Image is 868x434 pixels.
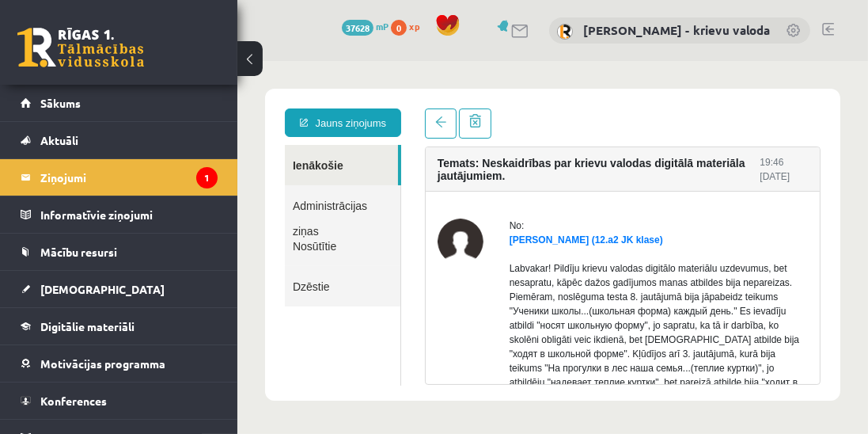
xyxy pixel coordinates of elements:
a: Ziņojumi1 [21,159,218,196]
legend: Informatīvie ziņojumi [40,196,218,233]
a: 37628 mP [342,20,389,32]
a: [PERSON_NAME] - krievu valoda [583,22,770,38]
p: Labvakar! Pildīju krievu valodas digitālo materiālu uzdevumus, bet nesapratu, kāpēc dažos gadījum... [272,200,570,357]
a: Jauns ziņojums [47,48,164,76]
a: Aktuāli [21,122,218,158]
i: 1 [196,167,218,188]
img: Rebeka Trofimova [200,158,246,204]
a: Mācību resursi [21,234,218,270]
span: Motivācijas programma [40,356,165,371]
a: Konferences [21,383,218,419]
span: Konferences [40,394,107,408]
img: Ludmila Ziediņa - krievu valoda [557,24,573,40]
span: Mācību resursi [40,245,117,259]
span: mP [376,20,389,32]
span: Digitālie materiāli [40,319,135,333]
legend: Ziņojumi [40,159,218,196]
a: Digitālie materiāli [21,308,218,345]
a: Ienākošie [47,84,161,124]
h4: Temats: Neskaidrības par krievu valodas digitālā materiāla jautājumiem. [200,96,523,121]
div: 19:46 [DATE] [522,94,570,123]
a: Informatīvie ziņojumi [21,196,218,233]
span: Sākums [40,96,81,110]
a: Dzēstie [47,205,163,246]
a: [PERSON_NAME] (12.a2 JK klase) [272,173,426,185]
div: No: [272,158,570,172]
a: Sākums [21,85,218,121]
a: 0 xp [391,20,427,32]
span: 0 [391,20,407,36]
a: [DEMOGRAPHIC_DATA] [21,271,218,307]
span: Aktuāli [40,133,78,147]
span: 37628 [342,20,373,36]
a: Rīgas 1. Tālmācības vidusskola [17,28,144,67]
span: [DEMOGRAPHIC_DATA] [40,282,165,296]
span: xp [409,20,419,32]
a: Administrācijas ziņas [47,124,163,165]
a: Nosūtītie [47,165,163,205]
a: Motivācijas programma [21,345,218,382]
